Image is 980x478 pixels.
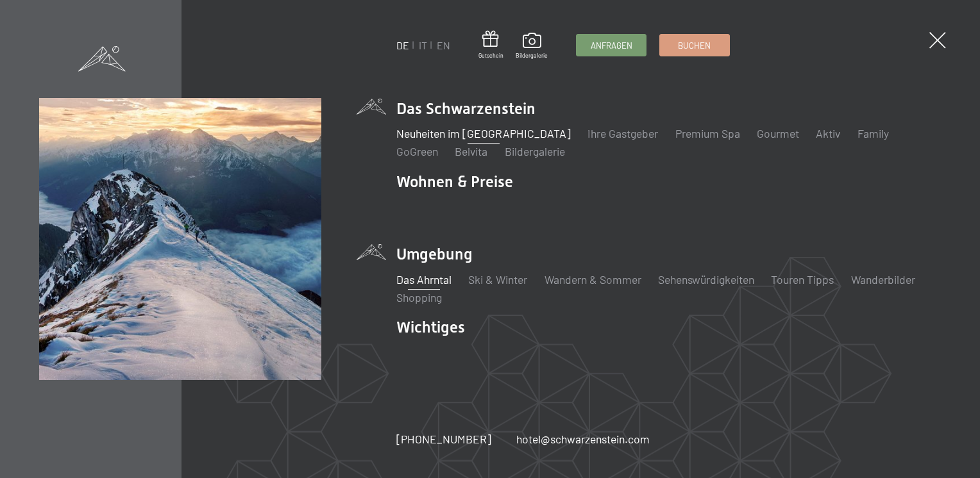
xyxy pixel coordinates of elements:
a: Aktiv [816,126,840,140]
a: Wanderbilder [851,272,915,286]
a: [PHONE_NUMBER] [396,431,491,447]
a: Gourmet [757,126,799,140]
span: Bildergalerie [516,52,548,60]
a: Bildergalerie [505,144,565,158]
a: EN [437,39,450,51]
a: Shopping [396,290,442,304]
a: Ihre Gastgeber [587,126,658,140]
a: Belvita [455,144,487,158]
span: Gutschein [478,52,503,60]
span: Anfragen [591,40,632,51]
a: GoGreen [396,144,438,158]
a: Premium Spa [675,126,740,140]
a: Bildergalerie [516,33,548,60]
a: IT [419,39,427,51]
a: Family [857,126,889,140]
span: Buchen [678,40,711,51]
a: Wandern & Sommer [545,272,641,286]
a: Buchen [660,35,729,56]
a: Ski & Winter [468,272,527,286]
a: hotel@schwarzenstein.com [516,431,650,447]
a: DE [396,39,409,51]
a: Touren Tipps [771,272,834,286]
a: Sehenswürdigkeiten [658,272,754,286]
a: Neuheiten im [GEOGRAPHIC_DATA] [396,126,571,140]
a: Das Ahrntal [396,272,452,286]
span: [PHONE_NUMBER] [396,432,491,446]
a: Anfragen [577,35,646,56]
a: Gutschein [478,31,503,60]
